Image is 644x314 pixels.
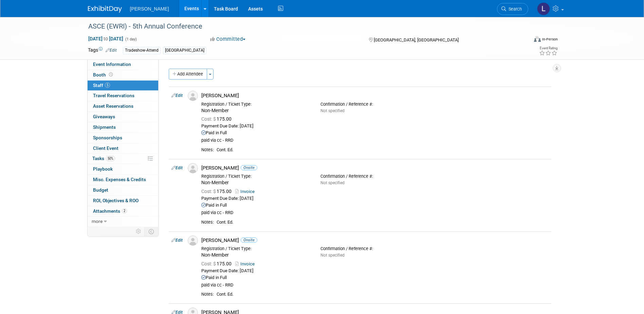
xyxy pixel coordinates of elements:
[88,47,117,54] td: Tags
[144,227,158,236] td: Toggle Event Tabs
[93,198,139,203] span: ROI, Objectives & ROO
[88,133,158,143] a: Sponsorships
[93,62,131,67] span: Event Information
[93,72,114,77] span: Booth
[201,246,310,251] div: Registration / Ticket Type:
[103,36,109,41] span: to
[93,103,133,109] span: Asset Reservations
[106,156,115,161] span: 50%
[201,268,549,274] div: Payment Due Date: [DATE]
[201,261,217,266] span: Cost: $
[93,124,116,130] span: Shipments
[537,2,550,15] img: Lindsey Wolanczyk
[86,20,518,33] div: ASCE (EWRI) - 5th Annual Conference
[217,220,549,225] div: Cont. Ed.
[320,102,429,107] div: Confirmation / Reference #:
[92,156,115,161] span: Tasks
[88,154,158,164] a: Tasks50%
[539,47,557,50] div: Event Rating
[488,35,558,46] div: Event Format
[171,93,183,98] a: Edit
[320,108,345,113] span: Not specified
[241,238,257,243] span: Onsite
[93,114,115,119] span: Giveaways
[201,102,310,107] div: Registration / Ticket Type:
[171,238,183,243] a: Edit
[201,180,310,186] div: Non-Member
[88,175,158,185] a: Misc. Expenses & Credits
[88,36,124,42] span: [DATE] [DATE]
[201,92,549,99] div: [PERSON_NAME]
[217,292,549,297] div: Cont. Ed.
[201,165,549,171] div: [PERSON_NAME]
[88,185,158,195] a: Budget
[320,180,345,185] span: Not specified
[88,101,158,111] a: Asset Reservations
[201,261,234,266] span: 175.00
[93,166,113,172] span: Playbook
[133,227,145,236] td: Personalize Event Tab Strip
[88,122,158,133] a: Shipments
[506,6,522,12] span: Search
[93,145,118,151] span: Client Event
[208,36,248,43] button: Committed
[105,83,110,88] span: 5
[88,59,158,70] a: Event Information
[93,177,146,182] span: Misc. Expenses & Credits
[217,147,549,153] div: Cont. Ed.
[201,123,549,129] div: Payment Due Date: [DATE]
[201,138,549,143] div: paid via cc - RRD
[169,69,207,80] button: Add Attendee
[188,163,198,173] img: Associate-Profile-5.png
[534,36,541,42] img: Format-Inperson.png
[201,220,214,225] div: Notes:
[320,253,345,258] span: Not specified
[122,208,127,213] span: 2
[88,143,158,154] a: Client Event
[88,112,158,122] a: Giveaways
[201,203,549,208] div: Paid in Full
[88,216,158,227] a: more
[188,235,198,246] img: Associate-Profile-5.png
[201,282,549,288] div: paid via cc - RRD
[235,189,257,194] a: Invoice
[320,174,429,179] div: Confirmation / Reference #:
[201,189,234,194] span: 175.00
[88,91,158,101] a: Travel Reservations
[171,165,183,170] a: Edit
[201,130,549,136] div: Paid in Full
[201,147,214,153] div: Notes:
[201,210,549,216] div: paid via cc - RRD
[241,165,257,170] span: Onsite
[125,37,137,41] span: (1 day)
[92,219,103,224] span: more
[320,246,429,251] div: Confirmation / Reference #:
[188,91,198,101] img: Associate-Profile-5.png
[88,81,158,91] a: Staff5
[88,206,158,216] a: Attachments2
[497,3,528,15] a: Search
[108,72,114,77] span: Booth not reserved yet
[88,196,158,206] a: ROI, Objectives & ROO
[106,48,117,53] a: Edit
[542,37,558,42] div: In-Person
[201,108,310,114] div: Non-Member
[130,6,169,12] span: [PERSON_NAME]
[93,208,127,214] span: Attachments
[123,47,161,54] div: Tradeshow-Attend
[93,187,108,193] span: Budget
[88,6,122,13] img: ExhibitDay
[201,275,549,281] div: Paid in Full
[93,93,134,98] span: Travel Reservations
[201,237,549,244] div: [PERSON_NAME]
[93,83,110,88] span: Staff
[201,174,310,179] div: Registration / Ticket Type:
[201,116,234,122] span: 175.00
[201,292,214,297] div: Notes:
[374,37,459,42] span: [GEOGRAPHIC_DATA], [GEOGRAPHIC_DATA]
[163,47,206,54] div: [GEOGRAPHIC_DATA]
[201,189,217,194] span: Cost: $
[201,116,217,122] span: Cost: $
[235,261,257,266] a: Invoice
[88,164,158,174] a: Playbook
